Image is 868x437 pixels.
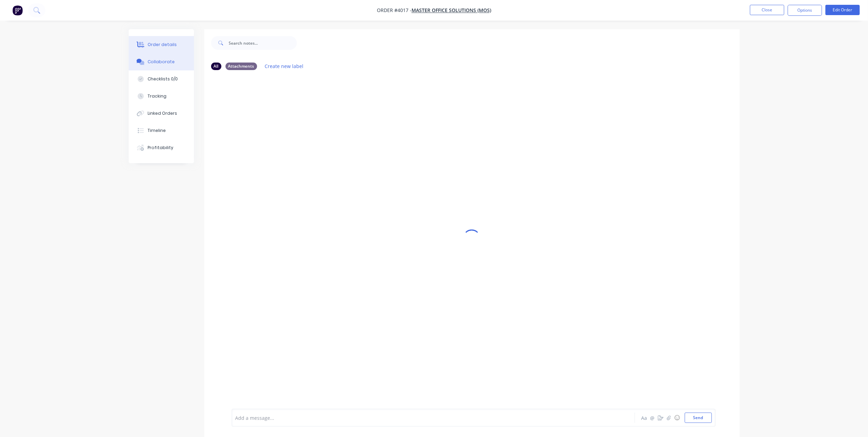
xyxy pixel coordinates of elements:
button: Linked Orders [129,105,194,122]
button: Tracking [129,88,194,105]
button: Options [788,5,822,16]
span: Order #4017 - [377,7,412,14]
a: Master Office Solutions (MOS) [412,7,491,14]
button: Send [685,413,712,423]
button: Close [750,5,784,15]
button: @ [648,414,657,422]
button: Profitability [129,139,194,156]
div: Tracking [148,93,166,99]
button: ☺ [673,414,681,422]
div: Collaborate [148,59,175,65]
div: Order details [148,42,177,48]
button: Timeline [129,122,194,139]
div: Checklists 0/0 [148,76,178,82]
button: Aa [640,414,648,422]
div: Profitability [148,145,173,151]
div: Timeline [148,127,166,134]
button: Order details [129,36,194,53]
button: Collaborate [129,53,194,70]
button: Edit Order [825,5,860,15]
img: Factory [12,5,23,15]
div: Linked Orders [148,110,177,116]
button: Checklists 0/0 [129,70,194,88]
